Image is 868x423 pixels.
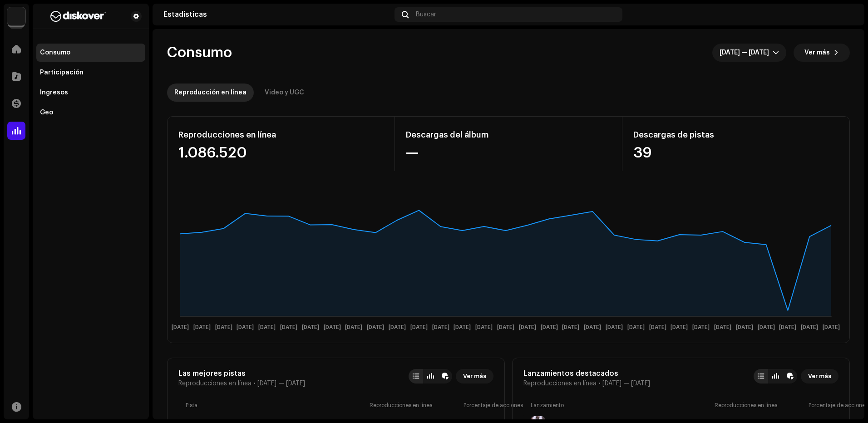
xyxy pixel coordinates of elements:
[36,64,145,82] re-m-nav-item: Participación
[823,325,840,330] text: [DATE]
[475,325,493,330] text: [DATE]
[432,325,449,330] text: [DATE]
[7,7,25,25] img: 297a105e-aa6c-4183-9ff4-27133c00f2e2
[773,44,779,62] div: dropdown trigger
[523,380,597,387] span: Reproducciones en línea
[598,380,601,387] span: •
[562,325,579,330] text: [DATE]
[186,402,366,409] div: Pista
[406,146,612,160] div: —
[410,325,428,330] text: [DATE]
[801,369,838,384] button: Ver más
[258,325,276,330] text: [DATE]
[178,146,384,160] div: 1.086.520
[257,380,305,387] span: [DATE] — [DATE]
[584,325,601,330] text: [DATE]
[174,84,247,102] div: Reproducción en línea
[178,380,252,387] span: Reproducciones en línea
[804,44,830,62] span: Ver más
[167,44,232,62] span: Consumo
[523,369,650,378] div: Lanzamientos destacados
[40,89,68,96] div: Ingresos
[40,109,53,116] div: Geo
[40,49,70,56] div: Consumo
[692,325,710,330] text: [DATE]
[808,367,831,385] span: Ver más
[497,325,514,330] text: [DATE]
[606,325,623,330] text: [DATE]
[541,325,558,330] text: [DATE]
[736,325,753,330] text: [DATE]
[463,367,486,385] span: Ver más
[531,402,711,409] div: Lanzamiento
[370,402,460,409] div: Reproducciones en línea
[163,11,391,18] div: Estadísticas
[779,325,796,330] text: [DATE]
[801,325,818,330] text: [DATE]
[633,128,838,142] div: Descargas de pistas
[406,128,612,142] div: Descargas del álbum
[265,84,304,102] div: Video y UGC
[40,69,84,76] div: Participación
[193,325,211,330] text: [DATE]
[758,325,775,330] text: [DATE]
[237,325,254,330] text: [DATE]
[839,7,853,22] img: 3718180b-543c-409b-9d38-e6f15616a0e2
[280,325,297,330] text: [DATE]
[633,146,838,160] div: 39
[253,380,256,387] span: •
[602,380,650,387] span: [DATE] — [DATE]
[519,325,536,330] text: [DATE]
[36,103,145,122] re-m-nav-item: Geo
[809,402,831,409] div: Porcentaje de acciones
[36,84,145,102] re-m-nav-item: Ingresos
[36,44,145,62] re-m-nav-item: Consumo
[345,325,362,330] text: [DATE]
[324,325,341,330] text: [DATE]
[649,325,666,330] text: [DATE]
[40,11,116,22] img: b627a117-4a24-417a-95e9-2d0c90689367
[715,402,805,409] div: Reproducciones en línea
[454,325,471,330] text: [DATE]
[178,369,305,378] div: Las mejores pistas
[389,325,406,330] text: [DATE]
[302,325,319,330] text: [DATE]
[215,325,232,330] text: [DATE]
[464,402,486,409] div: Porcentaje de acciones
[714,325,731,330] text: [DATE]
[172,325,189,330] text: [DATE]
[456,369,493,384] button: Ver más
[720,44,773,62] span: jul 1 — jul 31
[416,11,436,18] span: Buscar
[794,44,850,62] button: Ver más
[627,325,645,330] text: [DATE]
[178,128,384,142] div: Reproducciones en línea
[367,325,384,330] text: [DATE]
[671,325,688,330] text: [DATE]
